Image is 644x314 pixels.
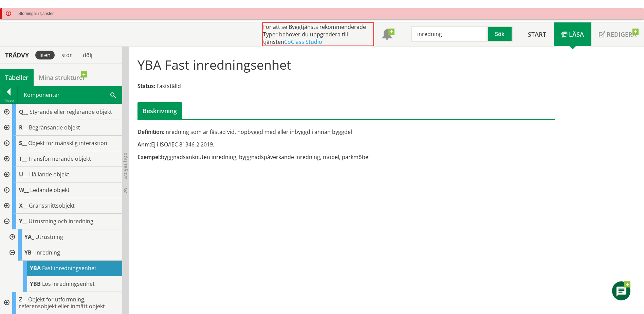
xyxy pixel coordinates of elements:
[137,57,291,72] h1: YBA Fast inredningsenhet
[29,202,75,209] span: Gränssnittsobjekt
[19,155,27,162] span: T__
[1,51,33,59] div: Trädvy
[35,249,60,256] span: Inredning
[19,139,27,147] span: S__
[28,139,107,147] span: Objekt för mänsklig interaktion
[57,51,76,59] div: stor
[5,229,122,245] div: Gå till informationssidan för CoClass Studio
[137,141,412,148] div: Ej i ISO/IEC 81346-2:2019.
[42,264,96,272] span: Fast inredningsenhet
[382,30,392,40] span: Notifikationer
[19,171,28,178] span: U__
[262,22,374,46] div: För att se Byggtjänsts rekommenderade Typer behöver du uppgradera till tjänsten
[528,30,546,38] span: Start
[24,233,34,241] span: YA_
[30,264,41,272] span: YBA
[29,124,80,131] span: Begränsande objekt
[79,51,96,59] div: dölj
[11,276,122,292] div: Gå till informationssidan för CoClass Studio
[0,98,17,103] div: Tillbaka
[35,51,55,59] div: liten
[554,22,591,46] a: Läsa
[42,280,95,287] span: Lös inredningsenhet
[30,108,112,116] span: Styrande eller reglerande objekt
[123,153,128,179] span: Dölj trädvy
[137,153,161,161] span: Exempel:
[19,296,105,310] span: Objekt för utformning, referensobjekt eller inmätt objekt
[591,22,644,46] a: Redigera
[569,30,584,38] span: Läsa
[520,22,554,46] a: Start
[137,141,151,148] span: Anm:
[19,202,27,209] span: X__
[284,38,322,46] a: CoClass Studio
[137,102,182,119] div: Beskrivning
[34,69,90,86] a: Mina strukturer
[19,217,27,225] span: Y__
[110,91,116,98] span: Sök i tabellen
[19,108,28,116] span: Q__
[157,82,181,90] span: Fastställd
[5,245,122,292] div: Gå till informationssidan för CoClass Studio
[11,261,122,276] div: Gå till informationssidan för CoClass Studio
[411,26,488,42] input: Sök
[488,26,513,42] button: Sök
[137,153,412,161] div: byggnadsanknuten inredning, byggnadspåverkande inredning, möbel, parkmöbel
[24,249,34,256] span: YB_
[30,280,41,287] span: YBB
[607,30,637,38] span: Redigera
[18,86,122,103] div: Komponenter
[29,171,69,178] span: Hållande objekt
[137,128,164,136] span: Definition:
[19,186,29,194] span: W__
[35,233,63,241] span: Utrustning
[30,186,70,194] span: Ledande objekt
[28,155,91,162] span: Transformerande objekt
[19,124,27,131] span: R__
[137,82,155,90] span: Status:
[19,296,27,303] span: Z__
[137,128,412,136] div: inredning som är fästad vid, hopbyggd med eller inbyggd i annan byggdel
[29,217,93,225] span: Utrustning och inredning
